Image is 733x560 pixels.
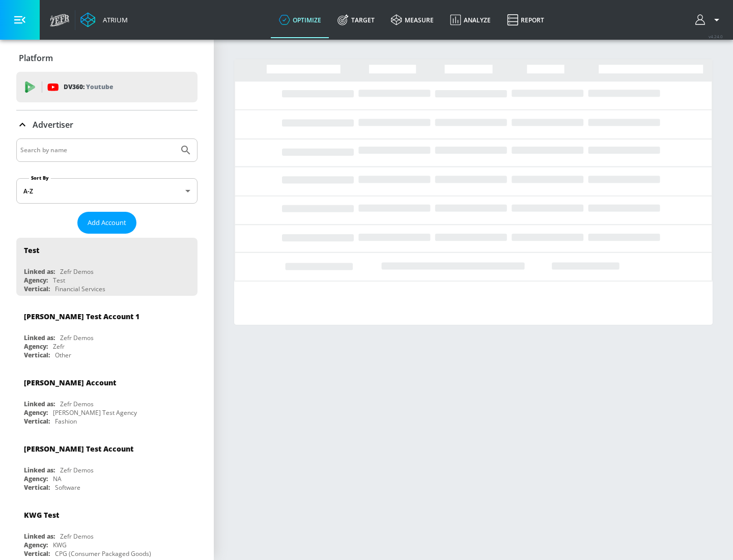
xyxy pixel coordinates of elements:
div: Fashion [55,417,77,426]
div: Vertical: [24,417,50,426]
div: NA [53,474,62,483]
div: KWG Test [24,510,59,520]
p: DV360: [64,81,113,93]
div: Vertical: [24,285,50,293]
div: Atrium [99,15,128,24]
div: [PERSON_NAME] Test Account 1 [24,312,139,321]
div: Test [53,276,65,285]
div: Advertiser [16,110,198,139]
div: TestLinked as:Zefr DemosAgency:TestVertical:Financial Services [16,238,198,296]
div: Linked as: [24,400,55,408]
a: Atrium [80,12,128,27]
span: Add Account [88,217,126,229]
div: Zefr Demos [60,400,94,408]
div: Agency: [24,474,48,483]
div: [PERSON_NAME] AccountLinked as:Zefr DemosAgency:[PERSON_NAME] Test AgencyVertical:Fashion [16,370,198,428]
div: DV360: Youtube [16,72,198,102]
a: measure [383,2,442,38]
div: Vertical: [24,549,50,558]
span: v 4.24.0 [709,34,723,39]
div: Linked as: [24,267,55,276]
div: Zefr [53,342,65,351]
div: Linked as: [24,532,55,541]
div: Software [55,483,80,492]
div: Platform [16,44,198,72]
a: Analyze [442,2,499,38]
div: Vertical: [24,483,50,492]
div: Test [24,245,39,255]
div: Other [55,351,71,359]
div: Agency: [24,408,48,417]
div: Agency: [24,276,48,285]
label: Sort By [29,175,51,181]
div: Financial Services [55,285,105,293]
div: [PERSON_NAME] Test Account 1Linked as:Zefr DemosAgency:ZefrVertical:Other [16,304,198,362]
div: [PERSON_NAME] Account [24,378,116,387]
a: optimize [271,2,329,38]
p: Youtube [86,81,113,92]
div: Zefr Demos [60,532,94,541]
p: Advertiser [33,119,73,130]
div: Zefr Demos [60,267,94,276]
button: Add Account [77,212,136,234]
div: Agency: [24,342,48,351]
div: Linked as: [24,333,55,342]
div: [PERSON_NAME] Test Agency [53,408,137,417]
a: Target [329,2,383,38]
a: Report [499,2,552,38]
div: [PERSON_NAME] Test Account [24,444,133,454]
div: [PERSON_NAME] Test AccountLinked as:Zefr DemosAgency:NAVertical:Software [16,436,198,494]
div: Agency: [24,541,48,549]
div: Vertical: [24,351,50,359]
div: KWG [53,541,67,549]
div: A-Z [16,178,198,204]
p: Platform [19,52,53,64]
div: Zefr Demos [60,333,94,342]
div: Linked as: [24,466,55,474]
div: Zefr Demos [60,466,94,474]
input: Search by name [20,144,175,157]
div: CPG (Consumer Packaged Goods) [55,549,151,558]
